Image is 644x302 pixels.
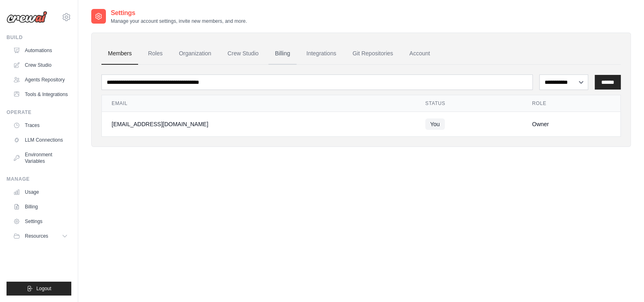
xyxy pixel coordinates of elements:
[7,109,71,116] div: Operate
[10,186,71,199] a: Usage
[10,59,71,72] a: Crew Studio
[10,44,71,57] a: Automations
[300,43,343,65] a: Integrations
[415,95,522,112] th: Status
[10,133,71,147] a: LLM Connections
[10,88,71,101] a: Tools & Integrations
[102,95,415,112] th: Email
[10,148,71,168] a: Environment Variables
[141,43,169,65] a: Roles
[268,43,297,65] a: Billing
[7,176,71,182] div: Manage
[425,118,445,130] span: You
[10,215,71,228] a: Settings
[221,43,265,65] a: Crew Studio
[7,282,71,295] button: Logout
[112,120,406,128] div: [EMAIL_ADDRESS][DOMAIN_NAME]
[10,230,71,243] button: Resources
[111,18,247,24] p: Manage your account settings, invite new members, and more.
[36,285,51,292] span: Logout
[522,95,620,112] th: Role
[172,43,218,65] a: Organization
[10,119,71,132] a: Traces
[10,200,71,213] a: Billing
[25,233,48,239] span: Resources
[111,8,247,18] h2: Settings
[346,43,400,65] a: Git Repositories
[7,34,71,41] div: Build
[10,73,71,86] a: Agents Repository
[532,120,611,128] div: Owner
[7,11,47,23] img: Logo
[403,43,437,65] a: Account
[101,43,138,65] a: Members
